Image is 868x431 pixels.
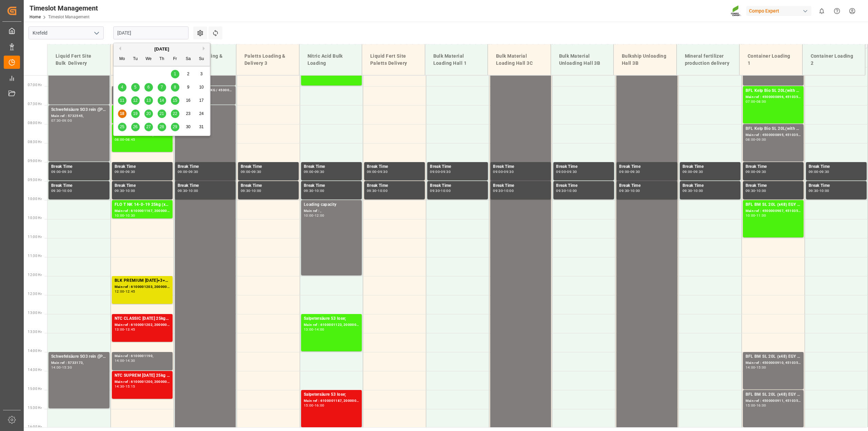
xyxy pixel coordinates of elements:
[171,83,179,92] div: Choose Friday, August 8th, 2025
[746,404,755,407] div: 15:00
[118,123,126,131] div: Choose Monday, August 25th, 2025
[756,404,766,407] div: 16:00
[178,170,188,173] div: 09:00
[120,98,124,103] span: 11
[115,372,170,379] div: NTC SUPREM [DATE] 25kg (x40)A,D,EN,I,SI;SUPER FLO T Turf BS 20kg (x50) INT;FLO T NK 14-0-19 25kg ...
[493,189,503,192] div: 09:30
[818,189,820,192] div: -
[115,315,170,322] div: NTC CLASSIC [DATE] 25kg (x40) DE,EN,PL;
[746,353,801,360] div: BFL BM SL 20L (x48) EGY MTO;
[197,96,206,105] div: Choose Sunday, August 17th, 2025
[178,189,188,192] div: 09:30
[51,106,107,113] div: Schwefelsäure SO3 rein ([PERSON_NAME]);Schwefelsäure SO3 rein (HG-Standard);
[115,163,170,170] div: Break Time
[171,55,179,63] div: Fr
[114,46,210,53] div: [DATE]
[314,328,315,331] div: -
[173,124,177,129] span: 29
[189,170,198,173] div: 09:30
[440,170,441,173] div: -
[115,208,170,214] div: Main ref : 6100001167, 2000000907;
[241,170,251,173] div: 09:00
[746,366,755,369] div: 14:00
[683,170,692,173] div: 09:00
[431,50,482,70] div: Bulk Material Loading Hall 1
[133,124,137,129] span: 26
[28,311,42,315] span: 13:00 Hr
[809,170,818,173] div: 09:00
[115,284,170,290] div: Main ref : 6100001203, 2000000944;
[746,125,801,132] div: BFL Kelp Bio SL 20L(with B)(x48) EGY MTO;
[53,50,105,70] div: Liquid Fert Site Bulk Delivery
[745,50,797,70] div: Container Loading 1
[304,404,314,407] div: 15:00
[199,98,203,103] span: 17
[493,50,545,70] div: Bulk Material Loading Hall 3C
[820,189,829,192] div: 10:00
[158,110,166,118] div: Choose Thursday, August 21st, 2025
[808,50,860,70] div: Container Loading 2
[146,98,151,103] span: 13
[567,189,577,192] div: 10:00
[199,111,203,116] span: 24
[809,163,864,170] div: Break Time
[377,189,378,192] div: -
[131,55,140,63] div: Tu
[159,111,164,116] span: 21
[304,391,359,398] div: Salpetersäure 53 lose;
[171,70,179,78] div: Choose Friday, August 1st, 2025
[746,4,814,17] button: Compo Expert
[29,15,41,19] a: Home
[124,214,125,217] div: -
[304,322,359,328] div: Main ref : 6100001123, 2000001019;
[174,72,176,76] span: 1
[28,140,42,144] span: 08:30 Hr
[118,55,126,63] div: Mo
[115,359,124,362] div: 14:00
[184,96,193,105] div: Choose Saturday, August 16th, 2025
[504,189,514,192] div: 10:00
[158,96,166,105] div: Choose Thursday, August 14th, 2025
[146,111,151,116] span: 20
[314,404,315,407] div: -
[315,170,324,173] div: 09:30
[51,170,61,173] div: 09:00
[746,398,801,404] div: Main ref : 4500000911, 4510356184;
[28,349,42,353] span: 14:00 Hr
[746,163,801,170] div: Break Time
[814,3,829,19] button: show 0 new notifications
[731,5,742,17] img: Screenshot%202023-09-29%20at%2010.02.21.png_1712312052.png
[28,178,42,182] span: 09:30 Hr
[171,96,179,105] div: Choose Friday, August 15th, 2025
[28,330,42,334] span: 13:30 Hr
[746,189,755,192] div: 09:30
[51,119,61,122] div: 07:30
[28,235,42,239] span: 11:00 Hr
[441,170,451,173] div: 09:30
[113,26,189,39] input: DD.MM.YYYY
[124,385,125,388] div: -
[125,170,135,173] div: 09:30
[820,170,829,173] div: 09:30
[28,292,42,296] span: 12:30 Hr
[619,189,629,192] div: 09:30
[314,170,315,173] div: -
[184,83,193,92] div: Choose Saturday, August 9th, 2025
[630,170,640,173] div: 09:30
[242,50,294,70] div: Paletts Loading & Delivery 3
[304,208,359,214] div: Main ref : ,
[159,124,164,129] span: 28
[368,50,419,70] div: Liquid Fert Site Paletts Delivery
[144,83,153,92] div: Choose Wednesday, August 6th, 2025
[440,189,441,192] div: -
[197,83,206,92] div: Choose Sunday, August 10th, 2025
[62,189,72,192] div: 10:00
[809,189,818,192] div: 09:30
[199,85,203,90] span: 10
[131,83,140,92] div: Choose Tuesday, August 5th, 2025
[178,182,233,189] div: Break Time
[184,110,193,118] div: Choose Saturday, August 23rd, 2025
[161,85,163,90] span: 7
[197,123,206,131] div: Choose Sunday, August 31st, 2025
[133,98,137,103] span: 12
